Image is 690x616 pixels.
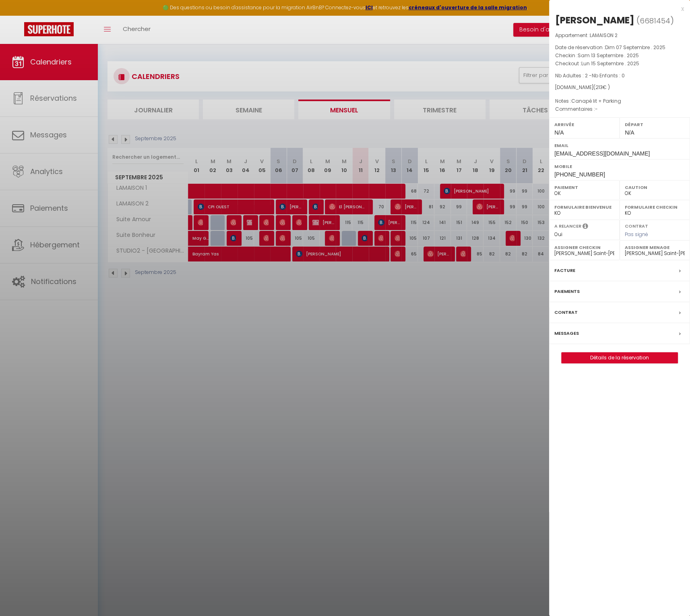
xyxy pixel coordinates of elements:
[555,60,684,68] p: Checkout :
[581,60,639,67] span: Lun 15 Septembre . 2025
[592,72,625,79] span: Nb Enfants : 0
[554,150,650,157] span: [EMAIL_ADDRESS][DOMAIN_NAME]
[625,243,685,251] label: Assigner Menage
[554,171,605,178] span: [PHONE_NUMBER]
[554,243,614,251] label: Assigner Checkin
[554,141,685,149] label: Email
[554,266,575,275] label: Facture
[555,105,684,113] p: Commentaires :
[554,120,614,129] label: Arrivée
[593,84,610,91] span: ( € )
[571,97,621,104] span: Canapé lit + Parking
[555,14,634,27] div: [PERSON_NAME]
[555,72,625,79] span: Nb Adultes : 2 -
[590,32,618,39] span: LAMAISON 2
[555,31,684,39] p: Appartement :
[554,183,614,191] label: Paiement
[625,120,685,129] label: Départ
[640,16,670,26] span: 6681454
[554,287,580,296] label: Paiements
[578,52,639,59] span: Sam 13 Septembre . 2025
[561,352,678,363] button: Détails de la réservation
[554,129,564,136] span: N/A
[625,129,634,136] span: N/A
[6,3,31,27] button: Ouvrir le widget de chat LiveChat
[583,223,588,232] i: Sélectionner OUI si vous souhaiter envoyer les séquences de messages post-checkout
[595,106,598,112] span: -
[554,329,579,338] label: Messages
[636,15,674,26] span: ( )
[625,183,685,191] label: Caution
[549,4,684,14] div: x
[656,580,684,610] iframe: Chat
[625,223,648,228] label: Contrat
[554,308,578,317] label: Contrat
[554,203,614,211] label: Formulaire Bienvenue
[555,44,684,52] p: Date de réservation :
[562,353,678,363] a: Détails de la réservation
[595,84,603,91] span: 213
[605,44,665,51] span: Dim 07 Septembre . 2025
[554,162,685,170] label: Mobile
[625,203,685,211] label: Formulaire Checkin
[625,231,648,238] span: Pas signé
[555,97,684,105] p: Notes :
[554,223,581,230] label: A relancer
[555,52,684,60] p: Checkin :
[555,84,684,91] div: [DOMAIN_NAME]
